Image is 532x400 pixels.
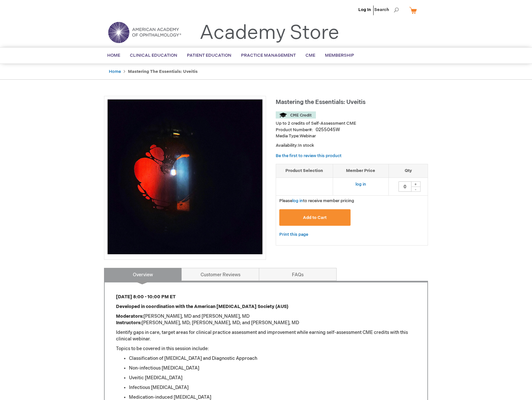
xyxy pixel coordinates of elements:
span: Patient Education [187,53,231,58]
span: Please to receive member pricing [279,198,354,203]
p: [PERSON_NAME], MD and [PERSON_NAME], MD [PERSON_NAME], MD; [PERSON_NAME], MD; and [PERSON_NAME], MD [116,313,416,326]
th: Product Selection [276,164,333,178]
span: Add to Cart [303,215,327,220]
strong: [DATE] 8:00 - 10:00 PM ET [116,294,176,300]
th: Qty [388,164,428,178]
p: Topics to be covered in this session include: [116,346,416,352]
a: log in [355,182,366,187]
span: CME [306,53,315,58]
a: Home [109,69,121,74]
img: CME Credit [276,111,316,119]
a: Be the first to review this product [276,153,341,158]
li: Uveitic [MEDICAL_DATA] [129,375,416,381]
a: Print this page [279,231,308,239]
button: Add to Cart [279,209,351,226]
p: Availability: [276,143,428,149]
a: log in [292,198,303,203]
span: Clinical Education [130,53,177,58]
p: Webinar [276,133,428,139]
span: Home [107,53,120,58]
a: Overview [104,268,182,281]
span: Search [374,3,399,16]
strong: Mastering the Essentials: Uveitis [128,69,198,74]
img: Mastering the Essentials: Uveitis [108,99,262,254]
strong: Media Type: [276,133,300,139]
strong: Instructors: [116,320,142,326]
p: Identify gaps in care, target areas for clinical practice assessment and improvement while earnin... [116,329,416,342]
span: Practice Management [241,53,296,58]
a: FAQs [259,268,337,281]
div: + [411,181,421,187]
li: Infectious [MEDICAL_DATA] [129,384,416,391]
li: Classification of [MEDICAL_DATA] and Diagnostic Approach [129,355,416,362]
th: Member Price [333,164,388,178]
span: In stock [298,143,314,148]
input: Qty [399,181,411,192]
a: Academy Store [200,21,339,45]
a: Log In [358,7,371,12]
li: Non-infectious [MEDICAL_DATA] [129,365,416,371]
strong: Developed in coordination with the American [MEDICAL_DATA] Society (AUS) [116,304,288,309]
span: Mastering the Essentials: Uveitis [276,99,365,106]
span: Membership [325,53,354,58]
strong: Product Number [276,127,313,132]
strong: Moderators: [116,314,144,319]
a: Customer Reviews [181,268,259,281]
li: Up to 2 credits of Self-Assessment CME [276,120,428,127]
div: 0255045W [316,127,340,133]
div: - [411,187,421,192]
